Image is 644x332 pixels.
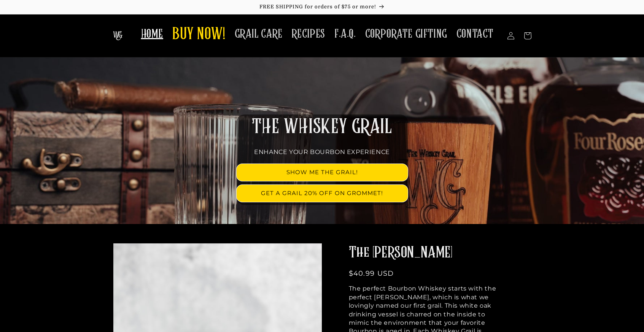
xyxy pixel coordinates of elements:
[349,269,394,278] span: $40.99 USD
[168,20,230,50] a: BUY NOW!
[334,27,356,41] span: F.A.Q.
[287,22,330,46] a: RECIPES
[349,243,505,263] h2: The [PERSON_NAME]
[254,148,390,156] span: ENHANCE YOUR BOURBON EXPERIENCE
[456,27,494,41] span: CONTACT
[172,24,226,45] span: BUY NOW!
[230,22,287,46] a: GRAIL CARE
[235,27,283,41] span: GRAIL CARE
[8,4,636,10] p: FREE SHIPPING for orders of $75 or more!
[292,27,325,41] span: RECIPES
[137,22,168,46] a: HOME
[365,27,447,41] span: CORPORATE GIFTING
[330,22,361,46] a: F.A.Q.
[252,117,392,137] span: THE WHISKEY GRAIL
[237,164,408,181] a: SHOW ME THE GRAIL!
[237,185,408,202] a: GET A GRAIL 20% OFF ON GROMMET!
[452,22,498,46] a: CONTACT
[113,31,122,40] img: The Whiskey Grail
[361,22,452,46] a: CORPORATE GIFTING
[141,27,163,41] span: HOME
